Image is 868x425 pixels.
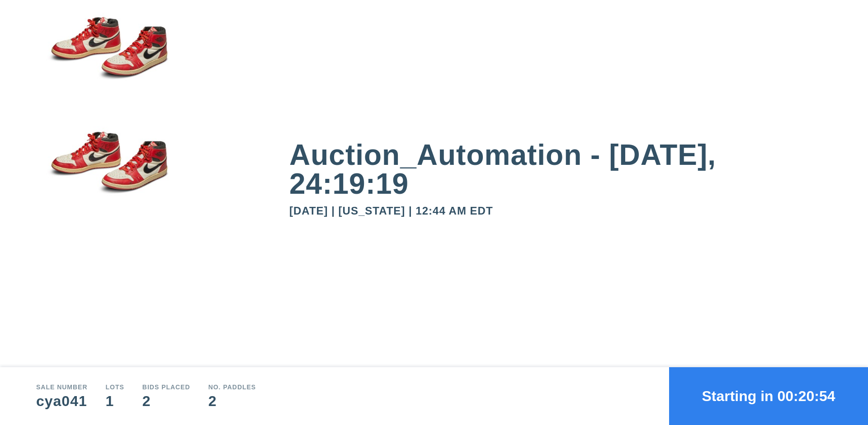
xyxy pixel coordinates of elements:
div: 1 [106,394,124,408]
div: [DATE] | [US_STATE] | 12:44 AM EDT [289,205,832,216]
div: Bids Placed [142,384,190,390]
div: No. Paddles [208,384,256,390]
button: Starting in 00:20:54 [669,367,868,425]
div: cya041 [36,394,88,408]
div: 2 [142,394,190,408]
div: Auction_Automation - [DATE], 24:19:19 [289,140,832,198]
div: Sale number [36,384,88,390]
div: Lots [106,384,124,390]
div: 2 [208,394,256,408]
